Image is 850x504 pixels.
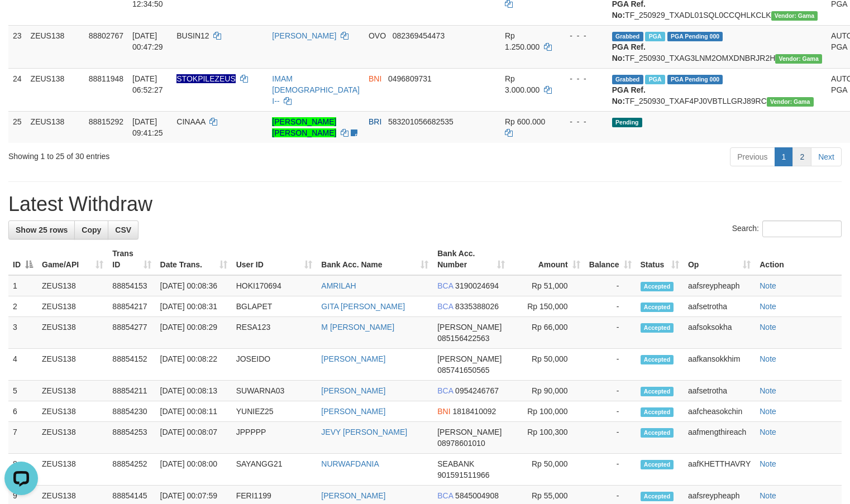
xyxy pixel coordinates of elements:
a: Show 25 rows [8,220,75,239]
td: ZEUS138 [37,317,108,349]
span: Copy 901591511966 to clipboard [437,471,489,479]
a: Note [760,354,776,363]
th: Status: activate to sort column ascending [636,243,684,275]
td: [DATE] 00:08:13 [156,381,232,401]
span: Show 25 rows [16,225,68,234]
span: BCA [437,386,453,395]
td: [DATE] 00:08:29 [156,317,232,349]
span: BUSIN12 [176,31,209,40]
span: Copy 583201056682535 to clipboard [388,117,453,126]
span: Accepted [641,428,674,438]
td: RESA123 [232,317,317,349]
a: [PERSON_NAME] [321,354,385,363]
span: Copy [82,225,101,234]
td: 8 [8,454,37,486]
td: Rp 50,000 [509,349,585,381]
td: Rp 90,000 [509,381,585,401]
td: [DATE] 00:08:22 [156,349,232,381]
td: 4 [8,349,37,381]
a: Previous [730,147,775,166]
td: TF_250930_TXAF4PJ0VBTLLGRJ89RC [608,68,827,111]
span: Copy 085156422563 to clipboard [437,334,489,343]
span: [DATE] 09:41:25 [132,117,163,137]
td: Rp 150,000 [509,296,585,317]
td: Rp 51,000 [509,275,585,296]
td: [DATE] 00:08:36 [156,275,232,296]
span: Pending [612,118,642,127]
span: Vendor URL: https://trx31.1velocity.biz [775,54,822,64]
td: ZEUS138 [37,275,108,296]
td: YUNIEZ25 [232,401,317,422]
span: CSV [115,225,131,234]
td: - [585,422,636,454]
span: Copy 082369454473 to clipboard [393,31,445,40]
div: - - - [561,116,603,127]
a: 1 [775,147,794,166]
button: Open LiveChat chat widget [4,4,38,38]
td: ZEUS138 [37,422,108,454]
th: Game/API: activate to sort column ascending [37,243,108,275]
span: Rp 600.000 [505,117,545,126]
td: 3 [8,317,37,349]
a: 2 [792,147,811,166]
a: [PERSON_NAME] [272,31,336,40]
a: [PERSON_NAME] [321,386,385,395]
h1: Latest Withdraw [8,193,842,215]
td: BGLAPET [232,296,317,317]
a: Note [760,302,776,311]
span: Marked by aafsreyleap [645,75,665,84]
td: [DATE] 00:08:11 [156,401,232,422]
td: 88854217 [108,296,155,317]
a: Note [760,386,776,395]
b: PGA Ref. No: [612,42,646,63]
td: aafcheasokchin [684,401,755,422]
td: aafsreypheaph [684,275,755,296]
td: - [585,401,636,422]
td: 88854277 [108,317,155,349]
span: BNI [437,407,450,416]
div: - - - [561,73,603,84]
span: 88802767 [89,31,123,40]
a: Copy [74,220,108,239]
td: 88854230 [108,401,155,422]
span: Accepted [641,460,674,469]
span: PGA Pending [667,75,723,84]
td: - [585,275,636,296]
th: Amount: activate to sort column ascending [509,243,585,275]
td: ZEUS138 [26,111,84,143]
span: Accepted [641,282,674,291]
th: User ID: activate to sort column ascending [232,243,317,275]
span: OVO [369,31,386,40]
td: HOKI170694 [232,275,317,296]
td: JOSEIDO [232,349,317,381]
th: Op: activate to sort column ascending [684,243,755,275]
a: Next [811,147,842,166]
span: [PERSON_NAME] [437,323,502,332]
a: Note [760,459,776,468]
span: Grabbed [612,75,643,84]
td: - [585,317,636,349]
span: BCA [437,491,453,500]
span: [PERSON_NAME] [437,354,502,363]
th: Balance: activate to sort column ascending [585,243,636,275]
td: 23 [8,25,26,68]
td: [DATE] 00:08:00 [156,454,232,486]
td: 88854253 [108,422,155,454]
td: 6 [8,401,37,422]
a: Note [760,281,776,290]
span: Accepted [641,387,674,396]
span: Copy 0496809731 to clipboard [388,74,432,83]
td: Rp 100,300 [509,422,585,454]
span: PGA Pending [667,32,723,41]
a: M [PERSON_NAME] [321,323,394,332]
td: 1 [8,275,37,296]
span: 88815292 [89,117,123,126]
label: Search: [732,220,842,237]
td: JPPPPP [232,422,317,454]
td: 88854153 [108,275,155,296]
input: Search: [762,220,842,237]
td: [DATE] 00:08:31 [156,296,232,317]
a: [PERSON_NAME] [321,491,385,500]
td: aafsetrotha [684,381,755,401]
a: [PERSON_NAME] [321,407,385,416]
